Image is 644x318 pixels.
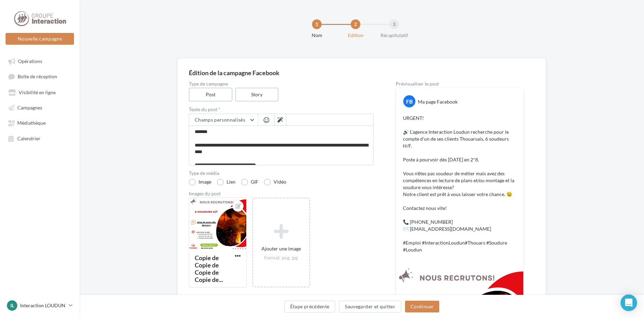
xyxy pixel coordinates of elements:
[19,89,56,95] span: Visibilité en ligne
[339,301,401,312] button: Sauvegarder et quitter
[189,171,374,176] label: Type de média
[396,81,524,86] div: Prévisualiser le post
[372,32,416,39] div: Récapitulatif
[333,32,378,39] div: Edition
[4,101,75,114] a: Campagnes
[295,32,339,39] div: Nom
[189,70,535,76] div: Édition de la campagne Facebook
[241,179,258,186] label: GIF
[235,88,279,101] label: Story
[620,294,637,311] div: Open Intercom Messenger
[418,98,458,105] div: Ma page Facebook
[4,132,75,144] a: Calendrier
[4,55,75,67] a: Opérations
[403,95,415,107] div: FB
[389,19,399,29] div: 3
[195,117,245,123] span: Champs personnalisés
[18,74,57,80] span: Boîte de réception
[10,302,14,309] span: IL
[217,179,236,186] label: Lien
[189,107,374,112] label: Texte du post *
[312,19,322,29] div: 1
[4,116,75,129] a: Médiathèque
[351,19,360,29] div: 2
[264,179,286,186] label: Vidéo
[4,86,75,98] a: Visibilité en ligne
[18,58,42,64] span: Opérations
[6,33,74,45] button: Nouvelle campagne
[189,191,374,196] div: Images du post
[17,135,40,141] span: Calendrier
[284,301,335,312] button: Étape précédente
[17,105,42,111] span: Campagnes
[20,302,66,309] p: Interaction LOUDUN
[189,81,374,86] label: Type de campagne
[17,120,46,126] span: Médiathèque
[195,254,223,283] div: Copie de Copie de Copie de Copie de...
[403,115,516,253] p: URGENT! 🔊 L'agence Interaction Loudun recherche pour le compte d'un de ses clients Thouarsais, 6 ...
[189,179,211,186] label: Image
[6,299,74,312] a: IL Interaction LOUDUN
[189,114,258,126] button: Champs personnalisés
[405,301,439,312] button: Continuer
[4,70,75,83] a: Boîte de réception
[189,88,232,101] label: Post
